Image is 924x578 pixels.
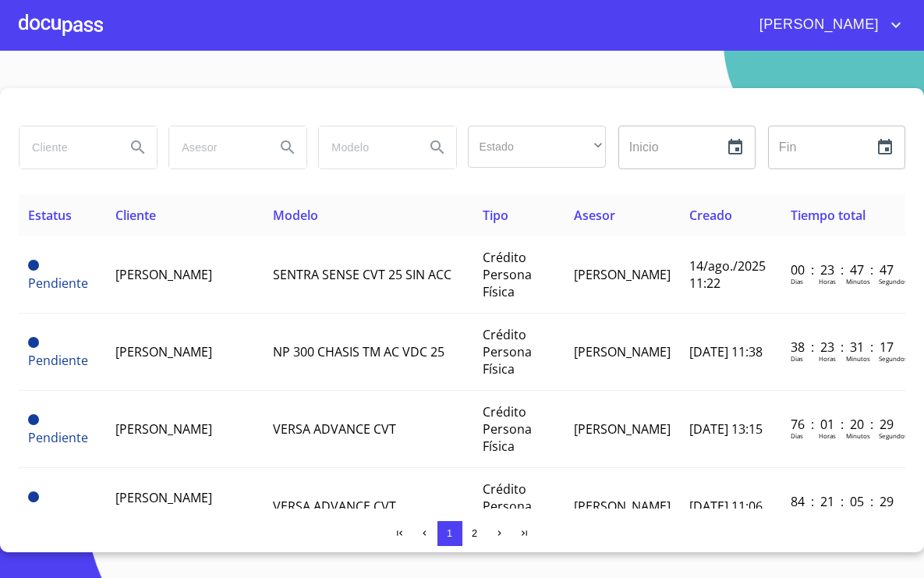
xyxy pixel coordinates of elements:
span: [PERSON_NAME] [115,343,212,360]
p: Dias [791,277,803,285]
p: Segundos [879,277,908,285]
span: Modelo [273,207,318,224]
span: Pendiente [28,337,39,348]
span: Pendiente [28,352,88,369]
span: [PERSON_NAME] [574,266,671,283]
p: Dias [791,431,803,440]
span: VERSA ADVANCE CVT [273,498,396,515]
span: Estatus [28,207,72,224]
span: Pendiente [28,491,39,502]
p: Dias [791,354,803,363]
p: Horas [819,354,836,363]
span: Tipo [483,207,508,224]
span: Creado [689,207,732,224]
p: Minutos [846,354,870,363]
span: Pendiente [28,275,88,292]
p: 38 : 23 : 31 : 17 [791,339,896,356]
span: 1 [447,527,452,539]
span: [DATE] 11:38 [689,343,763,360]
span: [PERSON_NAME] [574,420,671,438]
span: [PERSON_NAME] [574,498,671,515]
p: Segundos [879,431,908,440]
p: 84 : 21 : 05 : 29 [791,493,896,510]
span: Crédito Persona Física [483,480,532,532]
div: ​ [468,126,605,168]
p: Minutos [846,277,870,285]
span: Pendiente [28,506,88,523]
p: 76 : 01 : 20 : 29 [791,416,896,433]
p: Horas [819,277,836,285]
input: search [319,126,412,168]
p: Segundos [879,354,908,363]
button: 1 [437,521,462,546]
span: [PERSON_NAME] [574,343,671,360]
span: Pendiente [28,429,88,446]
span: 2 [472,527,477,539]
span: Tiempo total [791,207,866,224]
span: Crédito Persona Física [483,326,532,378]
span: [DATE] 11:06 [689,498,763,515]
button: Search [119,129,157,166]
button: Search [269,129,306,166]
span: NP 300 CHASIS TM AC VDC 25 [273,343,444,360]
span: Pendiente [28,414,39,425]
span: Crédito Persona Física [483,403,532,455]
span: Asesor [574,207,615,224]
span: [DATE] 13:15 [689,420,763,438]
span: VERSA ADVANCE CVT [273,420,396,438]
span: [PERSON_NAME] [748,12,887,37]
p: Horas [819,431,836,440]
span: Pendiente [28,260,39,271]
input: search [19,126,113,168]
button: account of current user [748,12,905,37]
p: 00 : 23 : 47 : 47 [791,261,896,278]
span: [PERSON_NAME] [115,420,212,438]
span: 14/ago./2025 11:22 [689,257,766,292]
span: Crédito Persona Física [483,249,532,300]
button: Search [419,129,456,166]
span: SENTRA SENSE CVT 25 SIN ACC [273,266,451,283]
span: Cliente [115,207,156,224]
button: 2 [462,521,487,546]
p: Minutos [846,431,870,440]
input: search [169,126,263,168]
span: [PERSON_NAME] [PERSON_NAME] [115,489,212,523]
span: [PERSON_NAME] [115,266,212,283]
